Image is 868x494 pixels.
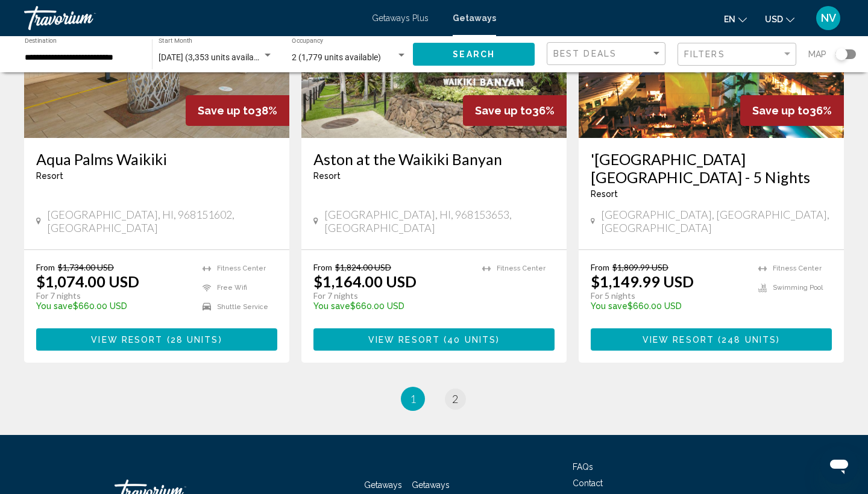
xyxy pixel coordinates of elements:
[163,335,222,345] span: ( )
[36,301,190,311] p: $660.00 USD
[24,387,844,411] ul: Pagination
[24,6,360,30] a: Travorium
[591,272,694,290] p: $1,149.99 USD
[453,13,496,23] a: Getaways
[364,480,402,490] a: Getaways
[447,335,496,345] span: 40 units
[553,49,662,59] mat-select: Sort by
[765,14,783,24] span: USD
[591,301,627,311] span: You save
[36,171,63,181] span: Resort
[773,264,822,272] span: Fitness Center
[36,272,139,290] p: $1,074.00 USD
[497,264,546,272] span: Fitness Center
[684,49,725,59] span: Filters
[313,290,470,301] p: For 7 nights
[198,104,255,117] span: Save up to
[36,301,73,311] span: You save
[324,208,555,234] span: [GEOGRAPHIC_DATA], HI, 968153653, [GEOGRAPHIC_DATA]
[722,335,776,345] span: 248 units
[313,301,470,311] p: $660.00 USD
[159,52,268,62] span: [DATE] (3,353 units available)
[808,46,826,63] span: Map
[678,42,796,67] button: Filter
[452,392,458,405] span: 2
[643,335,714,345] span: View Resort
[292,52,381,62] span: 2 (1,779 units available)
[724,14,735,24] span: en
[591,189,618,199] span: Resort
[820,446,858,484] iframe: Button to launch messaging window
[186,95,289,126] div: 38%
[463,95,567,126] div: 36%
[372,13,429,23] a: Getaways Plus
[573,478,603,488] a: Contact
[313,262,332,272] span: From
[553,49,617,58] span: Best Deals
[217,284,247,292] span: Free Wifi
[313,150,555,168] a: Aston at the Waikiki Banyan
[440,335,500,345] span: ( )
[368,335,440,345] span: View Resort
[813,5,844,31] button: User Menu
[313,301,350,311] span: You save
[313,272,417,290] p: $1,164.00 USD
[171,335,219,345] span: 28 units
[740,95,844,126] div: 36%
[58,262,114,272] span: $1,734.00 USD
[591,262,609,272] span: From
[36,262,55,272] span: From
[36,328,277,351] button: View Resort(28 units)
[453,50,495,60] span: Search
[475,104,532,117] span: Save up to
[573,462,593,472] a: FAQs
[36,290,190,301] p: For 7 nights
[773,284,823,292] span: Swimming Pool
[591,290,746,301] p: For 5 nights
[410,392,416,405] span: 1
[313,328,555,351] button: View Resort(40 units)
[36,150,277,168] a: Aqua Palms Waikiki
[91,335,163,345] span: View Resort
[335,262,391,272] span: $1,824.00 USD
[313,171,341,181] span: Resort
[591,301,746,311] p: $660.00 USD
[601,208,832,234] span: [GEOGRAPHIC_DATA], [GEOGRAPHIC_DATA], [GEOGRAPHIC_DATA]
[752,104,810,117] span: Save up to
[47,208,277,234] span: [GEOGRAPHIC_DATA], HI, 968151602, [GEOGRAPHIC_DATA]
[714,335,780,345] span: ( )
[217,303,268,311] span: Shuttle Service
[765,10,794,28] button: Change currency
[724,10,747,28] button: Change language
[217,264,266,272] span: Fitness Center
[413,43,535,65] button: Search
[821,12,836,24] span: NV
[591,150,832,186] a: '[GEOGRAPHIC_DATA] [GEOGRAPHIC_DATA] - 5 Nights
[591,328,832,351] button: View Resort(248 units)
[612,262,668,272] span: $1,809.99 USD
